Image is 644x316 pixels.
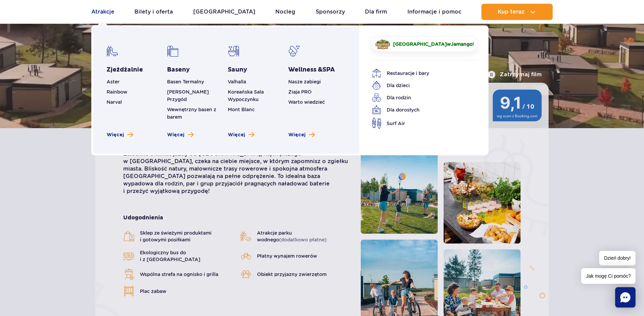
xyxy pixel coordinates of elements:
[316,4,345,20] a: Sponsorzy
[167,79,204,84] a: Basen Termalny
[228,132,245,138] span: Więcej
[134,4,173,20] a: Bilety i oferta
[107,79,119,84] a: Aster
[107,89,127,95] a: Rainbow
[365,4,387,20] a: Dla firm
[275,4,295,20] a: Nocleg
[228,89,264,102] a: Koreańska Sala Wypoczynku
[393,41,474,47] span: w !
[193,4,255,20] a: [GEOGRAPHIC_DATA]
[107,132,133,138] a: Zobacz więcej zjeżdżalni
[323,66,335,74] span: SPA
[387,120,405,127] span: Surf Air
[599,251,636,265] span: Dzień dobry!
[107,99,122,105] a: Narval
[581,268,636,284] span: Jak mogę Ci pomóc?
[481,4,553,20] button: Kup teraz
[288,99,325,105] a: Warto wiedzieć
[107,132,124,138] span: Więcej
[167,132,184,138] span: Więcej
[498,9,525,15] span: Kup teraz
[228,107,255,112] a: Mont Blanc
[372,93,467,102] a: Dla rodzin
[91,4,114,20] a: Atrakcje
[288,89,312,95] a: Ziaja PRO
[288,132,306,138] span: Więcej
[228,79,246,84] a: Valhalla
[372,68,467,78] a: Restauracje i bary
[288,132,315,138] a: Zobacz więcej Wellness & SPA
[372,117,467,129] a: Surf Air
[615,287,636,308] div: Chat
[167,107,216,120] a: Wewnętrzny basen z barem
[288,66,335,74] span: Wellness &
[288,79,321,84] a: Nasze zabiegi
[451,41,473,47] span: Jamango
[167,132,194,138] a: Zobacz więcej basenów
[228,66,247,74] a: Sauny
[393,41,447,47] span: [GEOGRAPHIC_DATA]
[407,4,461,20] a: Informacje i pomoc
[288,66,335,74] a: Wellness &SPA
[372,36,478,52] a: [GEOGRAPHIC_DATA]wJamango!
[372,105,467,115] a: Dla dorosłych
[167,89,209,102] a: [PERSON_NAME] Przygód
[107,66,143,74] a: Zjeżdżalnie
[167,66,190,74] a: Baseny
[228,132,254,138] a: Zobacz więcej saun
[372,81,467,90] a: Dla dzieci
